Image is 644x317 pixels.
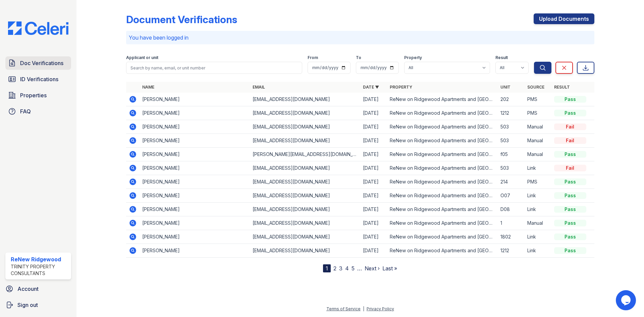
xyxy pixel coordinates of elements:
span: ID Verifications [20,75,58,83]
span: Sign out [17,301,38,309]
td: [EMAIL_ADDRESS][DOMAIN_NAME] [250,134,360,148]
td: ReNew on Ridgewood Apartments and [GEOGRAPHIC_DATA] [387,230,497,244]
td: [DATE] [360,148,387,161]
td: [EMAIL_ADDRESS][DOMAIN_NAME] [250,216,360,230]
td: ReNew on Ridgewood Apartments and [GEOGRAPHIC_DATA] [387,189,497,203]
td: [EMAIL_ADDRESS][DOMAIN_NAME] [250,189,360,203]
img: CE_Logo_Blue-a8612792a0a2168367f1c8372b55b34899dd931a85d93a1a3d3e32e68fde9ad4.png [3,21,74,35]
div: ReNew Ridgewood [11,255,68,263]
td: PMS [525,175,551,189]
td: ReNew on Ridgewood Apartments and [GEOGRAPHIC_DATA] [387,216,497,230]
td: 214 [498,175,525,189]
a: Unit [500,85,511,90]
td: 1212 [498,244,525,258]
td: 1 [498,216,525,230]
iframe: chat widget [616,290,637,310]
td: Link [525,161,551,175]
div: Document Verifications [126,13,237,25]
td: [DATE] [360,120,387,134]
div: Fail [554,123,586,130]
td: [DATE] [360,106,387,120]
td: 202 [498,93,525,106]
td: Link [525,189,551,203]
td: Manual [525,216,551,230]
a: Doc Verifications [5,56,71,70]
td: [PERSON_NAME] [140,148,250,161]
span: Properties [20,91,47,99]
td: Manual [525,148,551,161]
td: Link [525,203,551,216]
td: [PERSON_NAME] [140,134,250,148]
a: Source [527,85,544,90]
td: [DATE] [360,216,387,230]
a: Upload Documents [534,13,594,24]
td: [PERSON_NAME] [140,175,250,189]
td: Manual [525,134,551,148]
td: [PERSON_NAME] [140,161,250,175]
td: O07 [498,189,525,203]
td: [PERSON_NAME] [140,93,250,106]
td: ReNew on Ridgewood Apartments and [GEOGRAPHIC_DATA] [387,120,497,134]
td: [PERSON_NAME] [140,120,250,134]
td: ReNew on Ridgewood Apartments and [GEOGRAPHIC_DATA] [387,175,497,189]
td: [EMAIL_ADDRESS][DOMAIN_NAME] [250,244,360,258]
td: ReNew on Ridgewood Apartments and [GEOGRAPHIC_DATA] [387,106,497,120]
td: [DATE] [360,134,387,148]
div: Fail [554,137,586,144]
td: ReNew on Ridgewood Apartments and [GEOGRAPHIC_DATA] [387,203,497,216]
td: [DATE] [360,93,387,106]
td: [DATE] [360,244,387,258]
td: ReNew on Ridgewood Apartments and [GEOGRAPHIC_DATA] [387,134,497,148]
a: Email [253,85,265,90]
div: Fail [554,165,586,171]
a: Account [3,282,74,296]
td: Manual [525,120,551,134]
td: [PERSON_NAME] [140,244,250,258]
a: Date ▼ [363,85,379,90]
td: PMS [525,106,551,120]
div: Pass [554,151,586,158]
div: Pass [554,96,586,103]
label: From [308,55,318,60]
div: Pass [554,110,586,116]
a: ID Verifications [5,72,71,86]
td: [DATE] [360,175,387,189]
td: PMS [525,93,551,106]
a: Next › [365,265,380,272]
td: [DATE] [360,161,387,175]
td: [PERSON_NAME] [140,230,250,244]
a: 3 [339,265,342,272]
div: Pass [554,206,586,213]
a: FAQ [5,105,71,118]
td: ReNew on Ridgewood Apartments and [GEOGRAPHIC_DATA] [387,93,497,106]
a: Privacy Policy [367,306,394,311]
td: ReNew on Ridgewood Apartments and [GEOGRAPHIC_DATA] [387,244,497,258]
a: 4 [345,265,349,272]
a: Property [390,85,412,90]
td: [EMAIL_ADDRESS][DOMAIN_NAME] [250,120,360,134]
div: Pass [554,178,586,185]
div: Trinity Property Consultants [11,263,68,277]
button: Sign out [3,298,74,312]
a: Name [142,85,154,90]
td: 503 [498,134,525,148]
td: 1212 [498,106,525,120]
a: Terms of Service [326,306,361,311]
div: 1 [323,264,331,272]
label: To [356,55,361,60]
a: 2 [333,265,336,272]
td: [DATE] [360,203,387,216]
td: [PERSON_NAME] [140,106,250,120]
td: [EMAIL_ADDRESS][DOMAIN_NAME] [250,106,360,120]
a: Result [554,85,570,90]
td: ReNew on Ridgewood Apartments and [GEOGRAPHIC_DATA] [387,161,497,175]
td: [PERSON_NAME] [140,189,250,203]
div: Pass [554,192,586,199]
td: [DATE] [360,230,387,244]
label: Applicant or unit [126,55,158,60]
td: Link [525,244,551,258]
td: [PERSON_NAME] [140,203,250,216]
a: Last » [382,265,397,272]
span: … [357,264,362,272]
td: [EMAIL_ADDRESS][DOMAIN_NAME] [250,203,360,216]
